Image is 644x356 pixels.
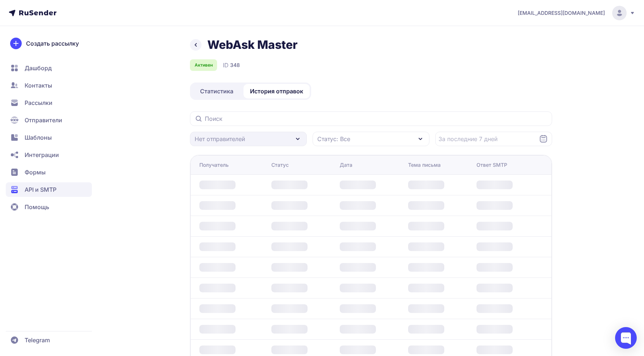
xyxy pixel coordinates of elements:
a: Статистика [191,84,242,98]
input: Datepicker input [435,132,552,146]
span: Активен [195,62,213,68]
span: Дашборд [25,64,52,72]
div: ID [223,61,240,69]
span: Помощь [25,203,49,211]
a: История отправок [243,84,310,98]
span: История отправок [250,87,303,96]
span: Формы [25,168,46,177]
span: 348 [230,62,240,69]
span: Контакты [25,81,52,90]
span: [EMAIL_ADDRESS][DOMAIN_NAME] [518,9,605,17]
input: Поиск [190,111,552,126]
a: Telegram [6,333,92,347]
span: Статистика [200,87,233,96]
span: Telegram [25,336,50,344]
div: Тема письма [408,161,441,169]
span: API и SMTP [25,185,56,194]
span: Отправители [25,116,62,124]
span: Рассылки [25,98,52,107]
span: Интеграции [25,151,59,159]
div: Получатель [199,161,229,169]
span: Шаблоны [25,133,52,142]
div: Статус [271,161,289,169]
h1: WebAsk Master [207,38,297,52]
span: Создать рассылку [26,39,79,48]
span: Статус: Все [317,135,350,143]
div: Дата [340,161,352,169]
div: Ответ SMTP [476,161,507,169]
